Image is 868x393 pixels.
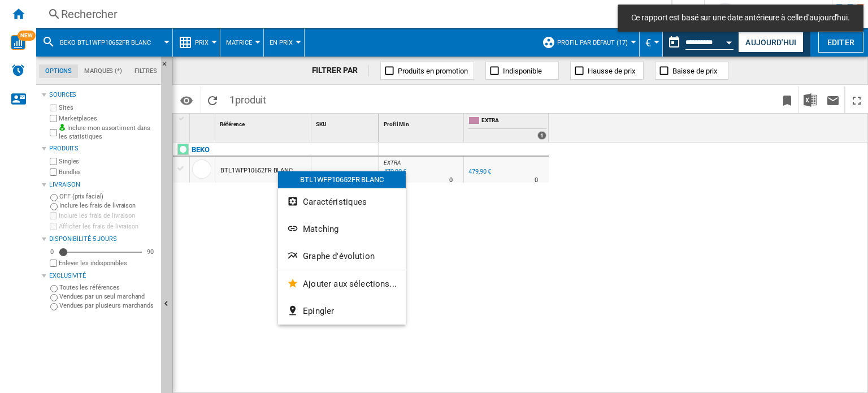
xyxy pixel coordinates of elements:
span: Ce rapport est basé sur une date antérieure à celle d'aujourd'hui. [628,12,853,24]
span: Epingler [303,306,334,316]
span: Caractéristiques [303,197,367,207]
button: Matching [278,215,406,243]
button: Epingler... [278,297,406,325]
div: BTL1WFP10652FR BLANC [278,171,406,188]
span: Graphe d'évolution [303,251,375,261]
button: Ajouter aux sélections... [278,270,406,297]
span: Ajouter aux sélections... [303,279,397,289]
button: Caractéristiques [278,188,406,215]
button: Graphe d'évolution [278,243,406,270]
span: Matching [303,224,338,234]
